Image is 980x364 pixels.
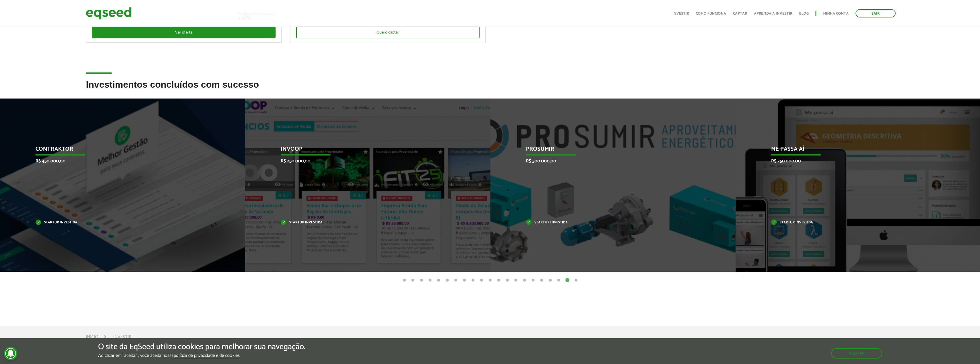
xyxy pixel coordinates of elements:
[98,343,305,351] h5: O site da EqSeed utiliza cookies para melhorar sua navegação.
[86,6,132,21] img: EqSeed
[799,12,809,15] a: Blog
[556,278,562,283] button: 19 of 21
[733,12,747,15] a: Captar
[696,12,726,15] a: Como funciona
[86,335,98,339] a: Início
[771,221,937,224] p: Startup investida
[296,26,480,38] div: Quero captar
[565,278,570,283] button: 20 of 21
[470,278,476,283] button: 9 of 21
[174,353,240,358] a: política de privacidade e de cookies
[281,146,446,156] p: Invoop
[86,80,894,98] h2: Investimentos concluídos com sucesso
[504,278,510,283] button: 13 of 21
[35,146,201,156] p: Contraktor
[436,278,442,283] button: 5 of 21
[401,278,407,283] button: 1 of 21
[530,278,536,283] button: 16 of 21
[444,278,450,283] button: 6 of 21
[522,278,527,283] button: 15 of 21
[771,158,937,164] p: R$ 250.000,00
[831,348,882,359] button: Aceitar
[462,278,467,283] button: 8 of 21
[479,278,484,283] button: 10 of 21
[453,278,459,283] button: 7 of 21
[35,221,201,224] p: Startup investida
[856,9,896,17] a: Sair
[771,146,937,156] p: Me Passa Aí
[513,278,519,283] button: 14 of 21
[547,278,553,283] button: 18 of 21
[526,146,692,156] p: Prosumir
[526,158,692,164] p: R$ 300.000,00
[92,26,276,38] div: Ver oferta
[281,158,446,164] p: R$ 250.000,00
[427,278,433,283] button: 4 of 21
[410,278,416,283] button: 2 of 21
[98,353,305,358] p: Ao clicar em "aceitar", você aceita nossa .
[281,221,446,224] p: Startup investida
[496,278,502,283] button: 12 of 21
[419,278,424,283] button: 3 of 21
[526,221,692,224] p: Startup investida
[573,278,579,283] button: 21 of 21
[672,12,689,15] a: Investir
[539,278,545,283] button: 17 of 21
[113,333,131,341] li: Investir
[35,158,201,164] p: R$ 450.000,00
[754,12,792,15] a: Aprenda a investir
[823,12,849,15] a: Minha conta
[487,278,493,283] button: 11 of 21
